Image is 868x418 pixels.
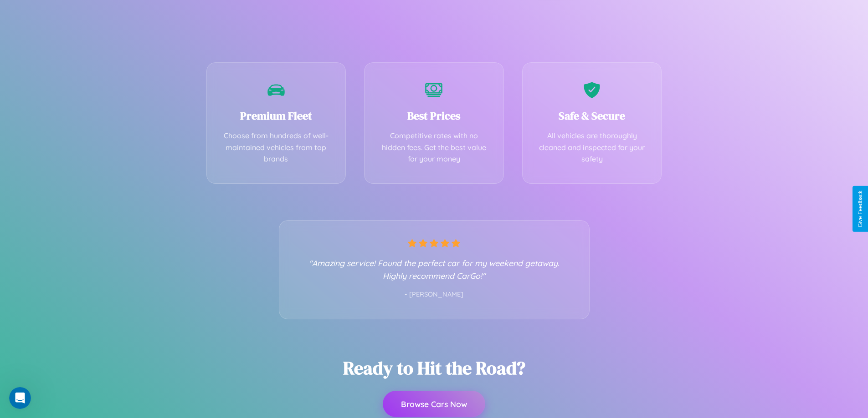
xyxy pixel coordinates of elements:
[343,356,525,380] h2: Ready to Hit the Road?
[221,108,332,123] h3: Premium Fleet
[9,387,31,409] iframe: Intercom live chat
[298,257,571,282] p: "Amazing service! Found the perfect car for my weekend getaway. Highly recommend CarGo!"
[857,191,863,227] div: Give Feedback
[298,289,571,301] p: - [PERSON_NAME]
[536,108,648,123] h3: Safe & Secure
[383,391,485,417] button: Browse Cars Now
[378,108,490,123] h3: Best Prices
[378,130,490,165] p: Competitive rates with no hidden fees. Get the best value for your money
[221,130,332,165] p: Choose from hundreds of well-maintained vehicles from top brands
[536,130,648,165] p: All vehicles are thoroughly cleaned and inspected for your safety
